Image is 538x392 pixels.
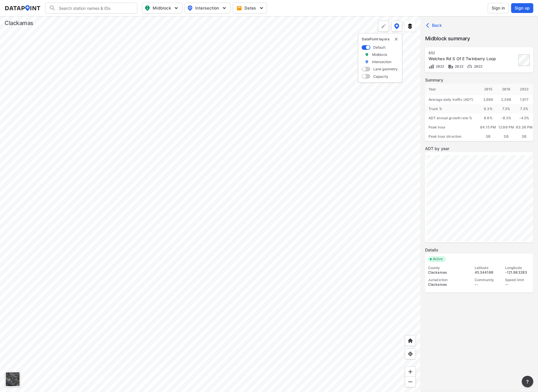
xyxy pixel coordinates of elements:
[497,95,516,104] div: 2,308
[515,95,533,104] div: 1,917
[5,5,41,11] img: dataPointLogo.9353c09d.svg
[405,376,416,387] div: Zoom out
[425,95,479,104] div: Average daily traffic (ADT)
[515,5,530,11] span: Sign up
[515,132,533,141] div: SB
[425,77,533,83] label: Summary
[5,19,33,27] div: Clackamas
[56,3,134,13] input: Search
[407,23,413,29] img: layers.ee07997e.svg
[429,56,517,62] div: Welches Rd S Of E Twinberry Loop
[425,84,479,95] div: Year
[391,21,402,32] button: DataPoint layers
[479,123,497,132] div: 04:15 PM
[475,266,500,270] div: Latitude
[487,3,510,13] a: Sign in
[373,45,385,50] label: Default
[425,113,479,123] div: ADT annual growth rate %
[372,59,392,64] label: Intersection
[479,95,497,104] div: 2,989
[408,379,413,385] img: MAAAAAElFTkSuQmCC
[405,335,416,346] div: Home
[434,64,444,69] span: 2022
[187,5,227,12] span: Intersection
[373,67,398,71] label: Lane geometry
[505,270,531,275] div: -121.963283
[142,3,182,14] button: Midblock
[233,3,267,14] button: Dates
[475,270,500,275] div: 45.344100
[454,64,464,69] span: 2022
[525,378,530,385] span: ?
[515,104,533,113] div: 7.3 %
[394,37,399,41] button: delete
[505,266,531,270] div: Longitude
[511,3,533,13] button: Sign up
[479,84,497,95] div: 2015
[515,84,533,95] div: 2022
[448,64,454,69] img: Vehicle class
[405,366,416,377] div: Zoom in
[408,351,413,357] img: zeq5HYn9AnE9l6UmnFLPAAAAAElFTkSuQmCC
[187,5,194,12] img: map_pin_int.54838e6b.svg
[425,123,479,132] div: Peak hour
[425,132,479,141] div: Peak hour direction
[5,371,21,387] div: Toggle basemap
[428,278,469,282] div: Jurisdiction
[394,23,399,29] img: data-point-layers.37681fc9.svg
[405,21,416,32] button: External layers
[425,104,479,113] div: Truck %
[144,5,151,12] img: map_pin_mid.602f9df1.svg
[173,5,179,11] img: 5YPKRKmlfpI5mqlR8AD95paCi+0kK1fRFDJSaMmawlwaeJcJwk9O2fotCW5ve9gAAAAASUVORK5CYII=
[221,5,227,11] img: 5YPKRKmlfpI5mqlR8AD95paCi+0kK1fRFDJSaMmawlwaeJcJwk9O2fotCW5ve9gAAAAASUVORK5CYII=
[425,21,444,30] button: Back
[479,132,497,141] div: SB
[522,376,533,387] button: more
[497,132,516,141] div: SB
[505,282,531,287] div: --
[467,64,473,69] img: Vehicle speed
[378,21,389,32] div: Polygon tool
[473,64,483,69] span: 2022
[428,282,469,287] div: Clackamas
[365,52,369,57] img: marker_Midblock.5ba75e30.svg
[427,22,442,28] span: Back
[425,146,533,152] label: ADT by year
[510,3,533,13] a: Sign up
[497,113,516,123] div: -8.3 %
[497,104,516,113] div: 7.3 %
[408,369,413,375] img: ZvzfEJKXnyWIrJytrsY285QMwk63cM6Drc+sIAAAAASUVORK5CYII=
[479,113,497,123] div: 0.0 %
[429,51,517,55] div: 652
[408,338,413,344] img: +XpAUvaXAN7GudzAAAAAElFTkSuQmCC
[497,123,516,132] div: 12:00 PM
[362,37,399,41] p: DataPoint layers
[372,52,387,57] label: Midblock
[405,349,416,359] div: View my location
[515,123,533,132] div: 03:30 PM
[505,278,531,282] div: Speed limit
[365,59,369,64] img: marker_Intersection.6861001b.svg
[428,270,469,275] div: Clackamas
[185,3,230,14] button: Intersection
[394,37,399,41] img: close-external-leyer.3061a1c7.svg
[431,256,446,262] span: Active
[145,5,179,12] span: Midblock
[381,23,387,29] img: +Dz8AAAAASUVORK5CYII=
[428,266,469,270] div: County
[492,5,505,11] span: Sign in
[236,5,242,11] img: calendar-gold.39a51dde.svg
[479,104,497,113] div: 6.3 %
[475,278,500,282] div: Community
[238,5,263,11] span: Dates
[475,282,500,287] div: --
[515,113,533,123] div: -4.5 %
[425,247,533,253] label: Details
[425,35,533,43] label: Midblock summary
[488,3,509,13] button: Sign in
[497,84,516,95] div: 2018
[259,5,264,11] img: 5YPKRKmlfpI5mqlR8AD95paCi+0kK1fRFDJSaMmawlwaeJcJwk9O2fotCW5ve9gAAAAASUVORK5CYII=
[373,74,388,79] label: Capacity
[429,64,434,69] img: Volume count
